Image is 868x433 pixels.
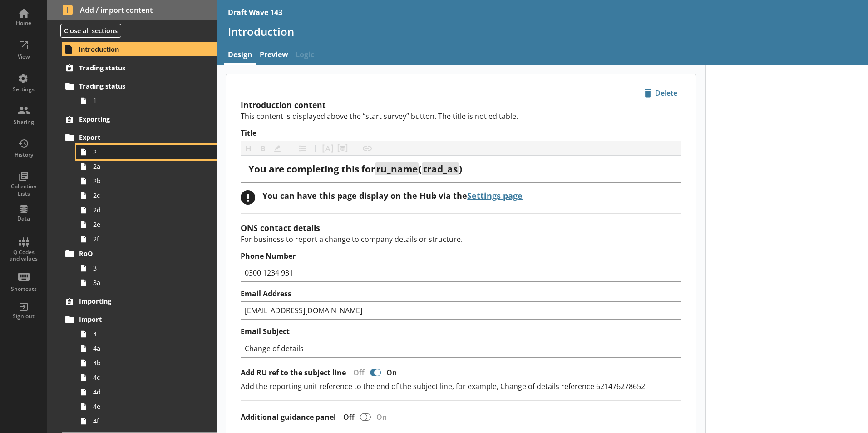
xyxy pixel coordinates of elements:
li: Import44a4b4c4d4e4f [66,312,217,428]
li: Trading statusTrading status1 [47,60,217,108]
span: 4b [93,359,194,367]
label: Add RU ref to the subject line [241,368,346,378]
h1: Introduction [228,25,857,39]
a: 1 [76,93,217,108]
span: Import [79,315,190,324]
div: Title [248,163,674,175]
li: ExportingExport22a2b2c2d2e2fRoO33a [47,112,217,290]
span: Importing [79,297,190,305]
span: Add / import content [63,5,202,15]
li: RoO33a [66,246,217,290]
div: You can have this page display on the Hub via the [262,190,523,201]
label: Additional guidance panel [241,413,336,422]
a: 2 [76,145,217,159]
label: Email Address [241,289,681,299]
a: Trading status [62,60,217,75]
span: Introduction [79,45,190,54]
div: Sharing [8,118,39,126]
a: Settings page [467,190,523,201]
div: ! [241,190,255,205]
a: 4e [76,399,217,414]
p: This content is displayed above the “start survey” button. The title is not editable. [241,111,681,121]
span: Trading status [79,64,190,72]
span: 4 [93,330,194,338]
span: Trading status [79,82,190,90]
div: View [8,53,39,60]
span: ru_name [376,162,418,175]
p: For business to report a change to company details or structure. [241,234,681,244]
h2: ONS contact details [241,222,681,233]
div: Off [336,412,358,422]
div: Off [346,368,368,378]
a: Exporting [62,112,217,127]
a: 2d [76,203,217,217]
a: RoO [62,246,217,261]
a: Trading status [62,79,217,93]
span: 2f [93,235,194,243]
div: Shortcuts [8,285,39,293]
span: 2d [93,206,194,214]
span: Export [79,133,190,142]
div: On [373,412,394,422]
a: 4c [76,370,217,385]
a: 3 [76,261,217,276]
span: ( [419,162,422,175]
span: 2b [93,177,194,185]
a: 4a [76,341,217,356]
span: You are completing this for [248,162,375,175]
span: 2c [93,191,194,200]
label: Phone Number [241,251,681,261]
span: 2 [93,148,194,156]
span: 1 [93,96,194,105]
a: 3a [76,276,217,290]
a: 2b [76,174,217,188]
span: 4a [93,344,194,353]
span: 3 [93,264,194,272]
span: 2e [93,220,194,229]
a: Import [62,312,217,327]
li: Export22a2b2c2d2e2f [66,130,217,246]
a: 2a [76,159,217,174]
li: Trading status1 [66,79,217,108]
button: Close all sections [60,24,121,38]
div: Draft Wave 143 [228,7,282,17]
a: Introduction [62,42,217,56]
span: RoO [79,249,190,258]
span: 4d [93,388,194,396]
a: Export [62,130,217,145]
a: Preview [256,46,292,65]
span: 3a [93,278,194,287]
a: 4b [76,356,217,370]
span: Delete [641,86,681,100]
div: Data [8,215,39,222]
p: Add the reporting unit reference to the end of the subject line, for example, Change of details r... [241,381,681,391]
label: Title [241,128,681,138]
span: 4e [93,402,194,411]
a: 4 [76,327,217,341]
h2: Introduction content [241,99,681,110]
div: History [8,151,39,158]
span: 2a [93,162,194,171]
a: 2c [76,188,217,203]
div: Collection Lists [8,183,39,197]
span: Logic [292,46,318,65]
div: Q Codes and values [8,249,39,262]
a: Design [224,46,256,65]
span: ) [459,162,462,175]
a: 2e [76,217,217,232]
button: Delete [640,85,681,101]
a: 2f [76,232,217,246]
span: 4c [93,373,194,382]
div: Home [8,20,39,27]
a: Importing [62,294,217,309]
span: Exporting [79,115,190,123]
span: 4f [93,417,194,425]
a: 4f [76,414,217,428]
a: 4d [76,385,217,399]
li: ImportingImport44a4b4c4d4e4f [47,294,217,428]
div: Settings [8,86,39,93]
label: Email Subject [241,327,681,336]
div: Sign out [8,313,39,320]
div: On [383,368,404,378]
span: trad_as [423,162,458,175]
